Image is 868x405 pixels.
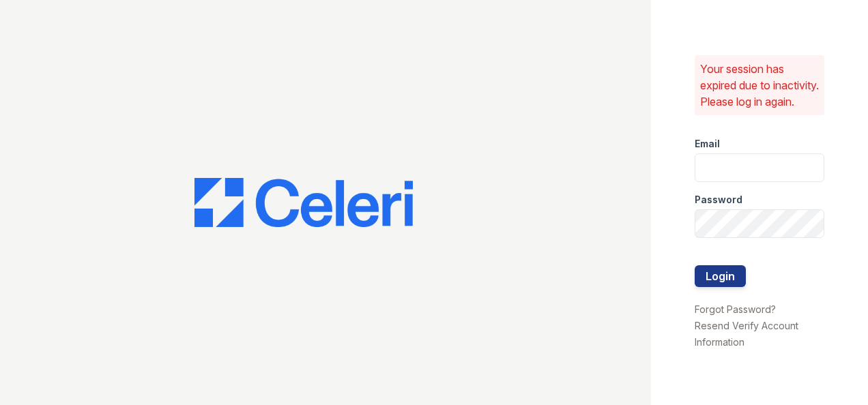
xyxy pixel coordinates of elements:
[695,265,746,287] button: Login
[695,320,798,348] a: Resend Verify Account Information
[194,178,413,227] img: CE_Logo_Blue-a8612792a0a2168367f1c8372b55b34899dd931a85d93a1a3d3e32e68fde9ad4.png
[695,303,776,315] a: Forgot Password?
[695,193,742,207] label: Password
[700,61,819,110] p: Your session has expired due to inactivity. Please log in again.
[695,137,720,151] label: Email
